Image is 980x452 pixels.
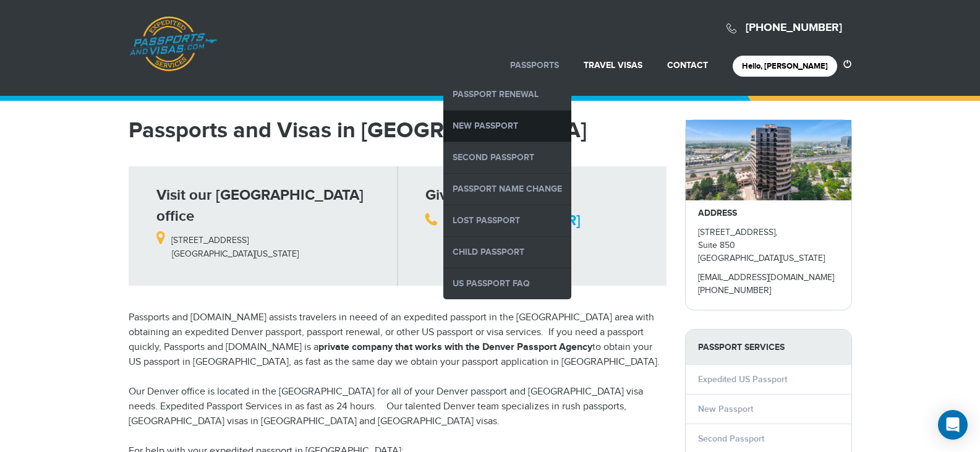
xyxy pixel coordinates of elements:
a: Passports & [DOMAIN_NAME] [129,16,217,72]
p: Passports and [DOMAIN_NAME] assists travelers in neeed of an expedited passport in the [GEOGRAPHI... [129,310,667,370]
a: Passport Name Change [443,174,571,205]
div: Open Intercom Messenger [938,410,968,440]
a: [PHONE_NUMBER] [746,21,842,35]
a: New Passport [698,404,753,414]
a: Passport Renewal [443,79,571,110]
a: [EMAIL_ADDRESS][DOMAIN_NAME] [698,273,834,283]
strong: ADDRESS [698,208,737,218]
a: Hello, [PERSON_NAME] [742,61,828,71]
strong: Visit our [GEOGRAPHIC_DATA] office [156,186,364,225]
strong: private company that works with the Denver Passport Agency [318,341,592,353]
strong: Give us a call at [425,186,529,204]
a: Expedited US Passport [698,374,787,385]
strong: PASSPORT SERVICES [686,330,851,365]
a: Passports [510,60,559,70]
p: Our Denver office is located in the [GEOGRAPHIC_DATA] for all of your Denver passport and [GEOGRA... [129,385,667,429]
a: Second Passport [443,142,571,173]
p: [STREET_ADDRESS], Suite 850 [GEOGRAPHIC_DATA][US_STATE] [698,226,839,265]
a: Travel Visas [584,60,642,70]
img: passportsandvisas_denver_5251_dtc_parkway_-_28de80_-_029b8f063c7946511503b0bb3931d518761db640.jpg [686,120,851,200]
a: Contact [667,60,708,70]
a: Lost Passport [443,205,571,236]
a: US Passport FAQ [443,268,571,299]
a: Second Passport [698,433,764,444]
p: [STREET_ADDRESS] [GEOGRAPHIC_DATA][US_STATE] [156,227,388,260]
p: [PHONE_NUMBER] [698,284,839,297]
a: Child Passport [443,237,571,268]
a: New Passport [443,111,571,142]
h1: Passports and Visas in [GEOGRAPHIC_DATA] [129,119,667,142]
